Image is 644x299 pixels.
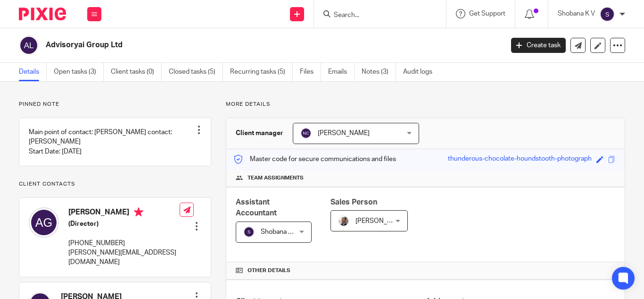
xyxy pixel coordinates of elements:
a: Client tasks (0) [111,63,162,81]
img: Pixie [19,8,66,20]
p: [PERSON_NAME][EMAIL_ADDRESS][DOMAIN_NAME] [68,248,180,267]
a: Closed tasks (5) [169,63,223,81]
div: thunderous-chocolate-houndstooth-photograph [448,154,592,165]
a: Notes (3) [362,63,396,81]
a: Audit logs [403,63,439,81]
span: [PERSON_NAME] [355,218,407,224]
span: Shobana K V [261,229,298,235]
i: Primary [134,207,143,217]
span: Sales Person [330,198,377,206]
span: [PERSON_NAME] [318,130,370,137]
a: Create task [511,38,566,53]
p: Master code for secure communications and files [233,154,396,164]
span: Other details [248,267,290,274]
span: Team assignments [248,174,304,182]
img: svg%3E [300,128,312,139]
img: svg%3E [29,207,59,238]
h3: Client manager [236,128,283,138]
input: Search [333,11,418,20]
img: Matt%20Circle.png [338,215,349,227]
span: Assistant Accountant [236,198,277,217]
p: More details [226,101,625,108]
a: Emails [328,63,355,81]
h2: Advisoryai Group Ltd [46,40,407,50]
a: Files [300,63,321,81]
h4: [PERSON_NAME] [68,207,180,219]
p: [PHONE_NUMBER] [68,239,180,248]
a: Details [19,63,47,81]
img: svg%3E [243,226,255,238]
a: Open tasks (3) [54,63,104,81]
p: Shobana K V [558,9,595,18]
a: Recurring tasks (5) [230,63,293,81]
img: svg%3E [600,7,615,22]
img: svg%3E [19,35,39,55]
p: Pinned note [19,101,211,108]
h5: (Director) [68,219,180,229]
p: Client contacts [19,180,211,188]
span: Get Support [469,10,505,17]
